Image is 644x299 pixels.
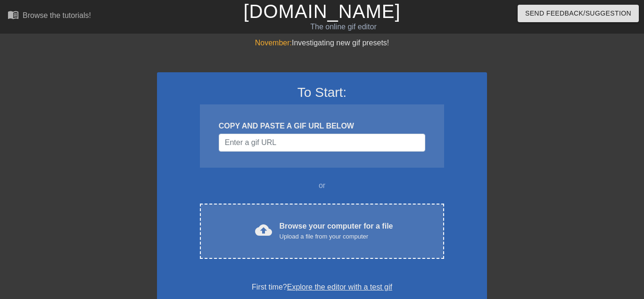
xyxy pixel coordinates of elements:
[518,5,639,22] button: Send Feedback/Suggestion
[169,85,475,101] h3: To Start:
[243,1,400,22] a: [DOMAIN_NAME]
[255,39,292,47] span: November:
[525,8,631,19] span: Send Feedback/Suggestion
[182,180,462,191] div: or
[8,9,19,20] span: menu_book
[280,221,393,241] div: Browse your computer for a file
[219,120,425,132] div: COPY AND PASTE A GIF URL BELOW
[23,11,91,19] div: Browse the tutorials!
[157,37,487,49] div: Investigating new gif presets!
[219,134,425,152] input: Username
[287,283,392,291] a: Explore the editor with a test gif
[280,232,393,241] div: Upload a file from your computer
[219,21,467,33] div: The online gif editor
[8,9,91,24] a: Browse the tutorials!
[169,282,475,293] div: First time?
[255,222,272,239] span: cloud_upload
